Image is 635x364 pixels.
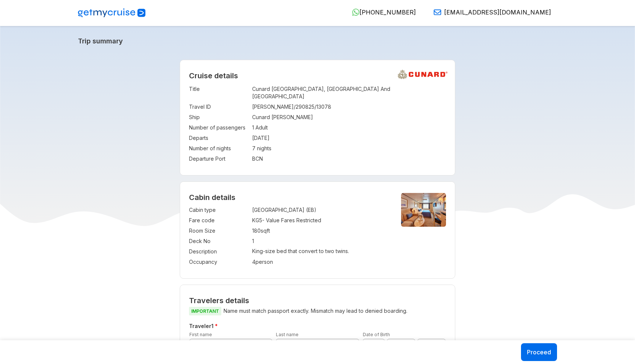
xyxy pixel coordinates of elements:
label: Date of Birth [363,332,390,337]
td: : [248,102,252,112]
td: : [248,236,252,246]
td: Number of nights [189,143,248,154]
td: [PERSON_NAME]/290825/13078 [252,102,446,112]
td: 7 nights [252,143,446,154]
h5: Traveler 1 [188,322,448,331]
span: [EMAIL_ADDRESS][DOMAIN_NAME] [444,9,551,16]
td: : [248,205,252,215]
button: Proceed [521,343,557,361]
h2: Travelers details [189,296,446,305]
td: Cunard [PERSON_NAME] [252,112,446,122]
label: Last name [276,332,299,337]
td: : [248,257,252,267]
td: Cabin type [189,205,248,215]
td: Room Size [189,226,248,236]
td: 180 sqft [252,226,389,236]
a: [EMAIL_ADDRESS][DOMAIN_NAME] [428,9,551,16]
td: Occupancy [189,257,248,267]
td: : [248,246,252,257]
td: : [248,133,252,143]
td: Departs [189,133,248,143]
td: 1 [252,236,389,246]
td: 1 Adult [252,122,446,133]
h4: Cabin details [189,193,446,202]
td: : [248,226,252,236]
td: Title [189,84,248,102]
td: [GEOGRAPHIC_DATA] (EB) [252,205,389,215]
div: KG5 - Value Fares Restricted [252,217,389,224]
td: Travel ID [189,102,248,112]
h2: Cruise details [189,71,446,80]
a: Trip summary [78,37,557,45]
td: Ship [189,112,248,122]
td: Deck No [189,236,248,246]
td: [DATE] [252,133,446,143]
span: IMPORTANT [189,307,221,315]
td: Number of passengers [189,122,248,133]
td: BCN [252,154,446,164]
img: Email [434,9,441,16]
img: WhatsApp [352,9,359,16]
td: : [248,122,252,133]
td: Cunard [GEOGRAPHIC_DATA], [GEOGRAPHIC_DATA] And [GEOGRAPHIC_DATA] [252,84,446,102]
td: : [248,143,252,154]
td: : [248,215,252,226]
p: Name must match passport exactly. Mismatch may lead to denied boarding. [189,306,446,316]
p: King-size bed that convert to two twins. [252,248,389,254]
td: Description [189,246,248,257]
a: [PHONE_NUMBER] [346,9,416,16]
td: : [248,112,252,122]
td: : [248,84,252,102]
td: Departure Port [189,154,248,164]
span: [PHONE_NUMBER] [359,9,416,16]
td: : [248,154,252,164]
label: First name [189,332,212,337]
td: 4 person [252,257,389,267]
td: Fare code [189,215,248,226]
